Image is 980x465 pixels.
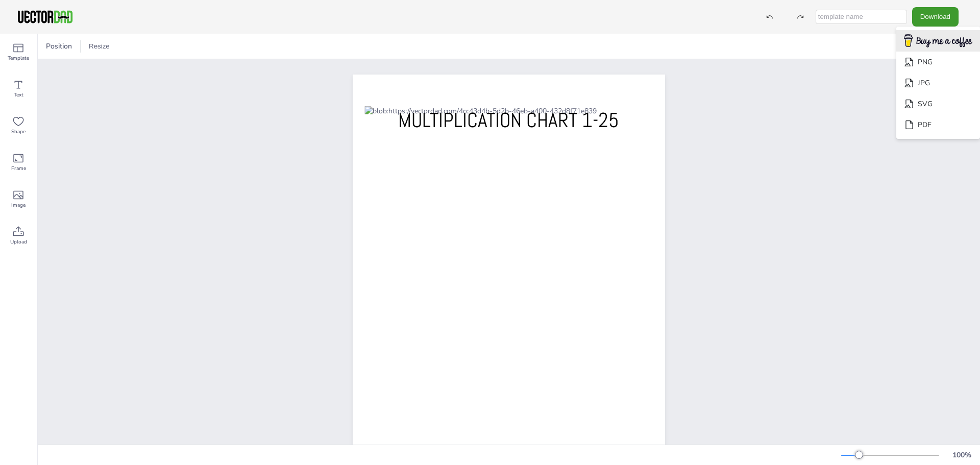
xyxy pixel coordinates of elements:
span: MULTIPLICATION CHART 1-25 [398,107,619,133]
span: Text [14,91,23,99]
li: PNG [896,52,980,72]
span: Image [11,201,26,209]
span: Position [44,41,74,51]
img: buymecoffee.png [897,31,979,51]
img: VectorDad-1.png [16,9,74,25]
li: JPG [896,72,980,93]
div: 100 % [949,450,974,460]
ul: Download [896,27,980,139]
li: SVG [896,93,980,114]
span: Upload [10,238,27,246]
button: Resize [85,38,114,55]
input: template name [816,10,907,24]
span: Frame [11,164,26,173]
button: Download [912,7,959,26]
span: Shape [11,128,26,136]
li: PDF [896,114,980,135]
span: Template [8,54,29,62]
